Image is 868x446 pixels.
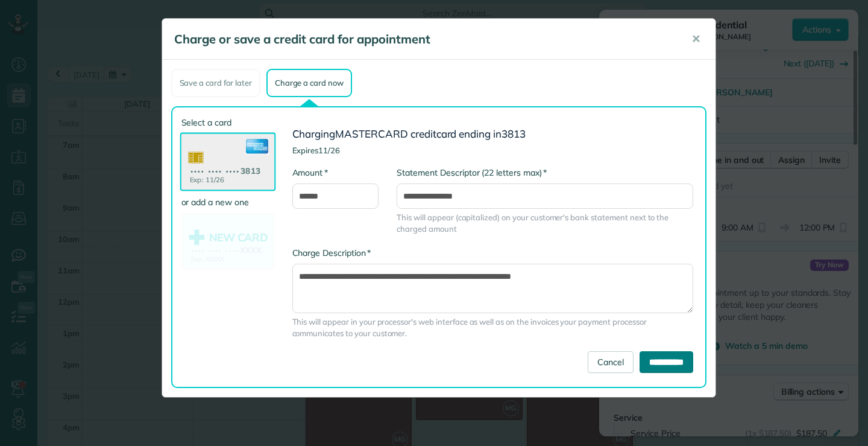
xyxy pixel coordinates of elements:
[171,69,260,97] div: Save a card for later
[292,316,693,339] span: This will appear in your processor's web interface as well as on the invoices your payment proces...
[292,167,328,179] label: Amount
[502,127,526,140] span: 3813
[181,116,274,129] label: Select a card
[397,167,547,179] label: Statement Descriptor (22 letters max)
[292,129,693,140] h3: Charging card ending in
[691,32,700,46] span: ✕
[318,145,340,155] span: 11/26
[410,127,436,140] span: credit
[174,31,675,48] h5: Charge or save a credit card for appointment
[292,146,693,155] h4: Expires
[335,127,408,140] span: MASTERCARD
[588,351,634,373] a: Cancel
[292,247,371,259] label: Charge Description
[181,196,274,208] label: or add a new one
[266,69,352,97] div: Charge a card now
[397,212,693,235] span: This will appear (capitalized) on your customer's bank statement next to the charged amount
